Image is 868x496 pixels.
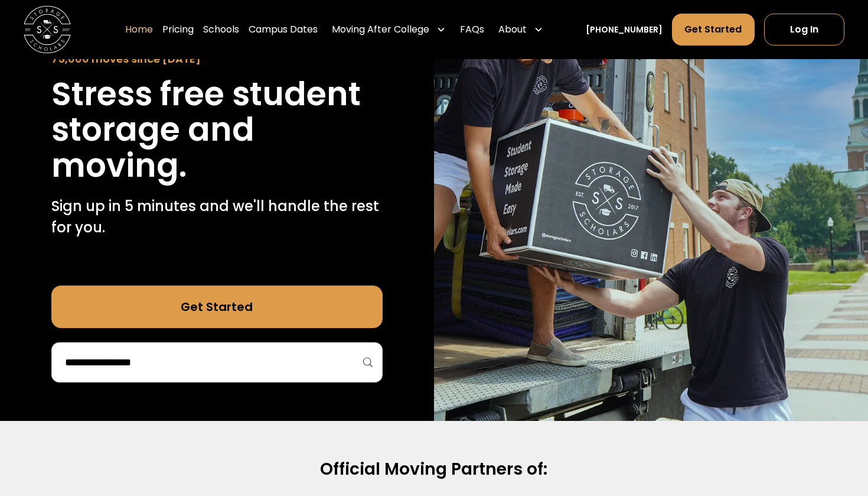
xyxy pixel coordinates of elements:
a: [PHONE_NUMBER] [586,24,663,36]
img: Storage Scholars main logo [24,6,71,53]
a: Get Started [51,286,383,328]
div: Moving After College [327,13,451,46]
p: Sign up in 5 minutes and we'll handle the rest for you. [51,196,383,238]
a: FAQs [460,13,484,46]
a: Pricing [162,13,194,46]
a: home [24,6,71,53]
a: Get Started [672,14,754,46]
div: About [498,22,527,37]
div: Moving After College [332,22,429,37]
h2: Official Moving Partners of: [55,459,812,481]
a: Home [125,13,153,46]
a: Campus Dates [249,13,318,46]
a: Schools [203,13,239,46]
h1: Stress free student storage and moving. [51,76,383,184]
div: About [494,13,548,46]
a: Log In [764,14,844,46]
